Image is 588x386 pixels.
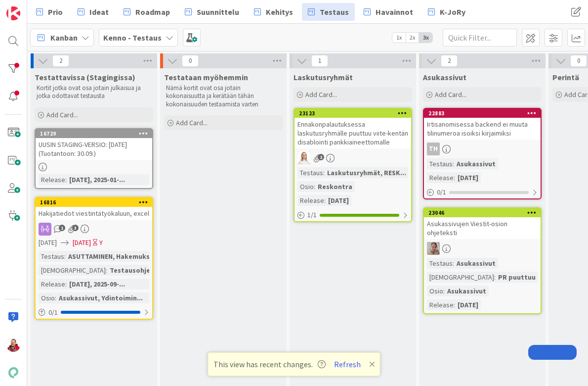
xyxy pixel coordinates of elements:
span: : [443,286,445,296]
div: UUSIN STAGING-VERSIO: [DATE] (Tuotantoon: 30.09.) [36,138,152,160]
span: Testataan myöhemmin [164,72,248,82]
a: Havainnot [358,3,419,21]
div: 22883Irtisanomisessa backend ei muuta tilinumeroa isoiksi kirjaimiksi [424,109,541,140]
button: Refresh [331,358,364,371]
a: 16816Hakijatiedot viestintätyökaluun, excel[DATE][DATE]YTestaus:ASUTTAMINEN, Hakemukset[DEMOGRAPH... [35,197,153,320]
span: Laskutusryhmät [294,72,353,82]
span: [DATE] [39,238,57,248]
span: : [314,181,315,192]
span: This view has recent changes. [213,358,326,370]
div: Release [427,172,454,183]
img: Visit kanbanzone.com [6,6,20,20]
div: Testaus [39,251,64,262]
span: Testattavissa (Stagingissa) [35,72,135,82]
span: : [55,292,56,303]
span: 2 [441,55,458,67]
div: Release [427,299,454,310]
span: 3 [72,225,79,231]
span: Kanban [50,32,78,44]
div: SL [424,242,541,255]
div: Irtisanomisessa backend ei muuta tilinumeroa isoiksi kirjaimiksi [424,118,541,140]
p: Kortit jotka ovat osa jotain julkaisua ja jotka odottavat testausta [37,84,151,100]
span: 2 [318,154,324,160]
span: 0 [570,55,587,67]
span: 1 [311,55,328,67]
div: 22883 [428,110,541,117]
div: Asukassivut [454,158,498,169]
div: Laskutusryhmät, RESK... [325,167,409,178]
span: Testaus [320,6,349,18]
div: Osio [427,286,443,296]
div: Hakijatiedot viestintätyökaluun, excel [36,207,152,220]
a: 23123Ennakonpalautuksessa laskutusryhmälle puuttuu viite-kentän disablointi pankkiaineettomalleSL... [294,108,412,222]
div: 0/1 [36,306,152,319]
span: Add Card... [435,90,466,99]
div: Testausohjeet... [107,265,166,276]
div: 16729 [40,130,152,137]
a: Testaus [302,3,355,21]
div: [DATE] [455,172,481,183]
div: Ennakonpalautuksessa laskutusryhmälle puuttuu viite-kentän disablointi pankkiaineettomalle [294,118,411,148]
span: Kehitys [266,6,293,18]
span: Add Card... [46,110,78,119]
span: : [323,167,325,178]
span: : [454,172,455,183]
div: ASUTTAMINEN, Hakemukset [66,251,160,262]
input: Quick Filter... [443,29,517,47]
span: : [494,272,496,283]
span: 0 / 1 [48,307,58,318]
span: Add Card... [176,118,208,127]
span: Roadmap [135,6,170,18]
span: Suunnittelu [197,6,239,18]
div: Testaus [427,258,453,269]
span: : [453,258,454,269]
div: 16816 [40,199,152,206]
div: Asukassivut [454,258,498,269]
span: Prio [48,6,63,18]
div: Testaus [297,167,323,178]
div: TH [424,143,541,155]
div: Reskontra [315,181,355,192]
span: Asukassivut [423,72,466,82]
div: Y [99,238,103,248]
div: Testaus [427,158,453,169]
span: : [324,195,326,206]
div: Release [39,279,65,289]
div: 23123 [299,110,411,117]
div: 1/1 [294,209,411,221]
div: [DATE] [455,299,481,310]
div: [DATE], 2025-01-... [67,174,127,185]
div: Osio [297,181,314,192]
span: Add Card... [305,90,337,99]
div: [DEMOGRAPHIC_DATA] [427,272,494,283]
span: 2x [406,33,419,43]
span: : [453,158,454,169]
span: : [454,299,455,310]
img: SL [427,242,440,255]
span: 2 [52,55,69,67]
div: 23046 [424,208,541,217]
span: 3x [419,33,432,43]
span: : [65,174,67,185]
span: : [65,279,67,289]
span: 1x [392,33,406,43]
span: 0 [182,55,199,67]
a: Prio [30,3,69,21]
a: 23046Asukassivujen Viestit-osion ohjetekstiSLTestaus:Asukassivut[DEMOGRAPHIC_DATA]:PR puuttuuOsio... [423,207,542,314]
img: JS [6,338,20,352]
a: Suunnittelu [179,3,245,21]
p: Nämä kortit ovat osa jotain kokonaisuutta ja kerätään tähän kokonaisuuden testaamista varten [166,84,281,108]
span: Ideat [89,6,109,18]
div: SL [294,151,411,164]
div: Asukassivut, Ydintoimin... [56,292,145,303]
span: 1 [59,225,65,231]
div: 16729UUSIN STAGING-VERSIO: [DATE] (Tuotantoon: 30.09.) [36,129,152,160]
a: Kehitys [248,3,299,21]
div: [DATE], 2025-09-... [67,279,127,289]
span: : [106,265,107,276]
span: [DATE] [73,238,91,248]
a: 22883Irtisanomisessa backend ei muuta tilinumeroa isoiksi kirjaimiksiTHTestaus:AsukassivutRelease... [423,108,542,199]
span: Havainnot [376,6,413,18]
img: avatar [6,366,20,380]
div: 23046 [428,209,541,216]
